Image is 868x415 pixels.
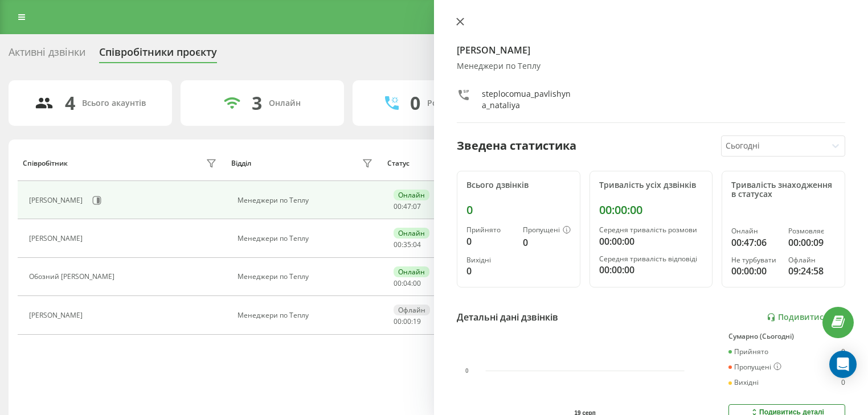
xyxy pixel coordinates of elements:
[841,379,845,387] div: 0
[394,317,402,326] span: 00
[599,263,703,277] div: 00:00:00
[457,43,845,57] h4: [PERSON_NAME]
[29,196,85,204] div: [PERSON_NAME]
[788,264,836,278] div: 09:24:58
[731,227,779,235] div: Онлайн
[29,273,117,281] div: Обозний [PERSON_NAME]
[523,226,571,235] div: Пропущені
[269,98,301,108] div: Онлайн
[252,92,262,114] div: 3
[403,278,411,288] span: 04
[466,264,514,278] div: 0
[413,240,421,249] span: 04
[599,255,703,263] div: Середня тривалість відповіді
[731,236,779,249] div: 00:47:06
[599,226,703,234] div: Середня тривалість розмови
[466,226,514,234] div: Прийнято
[394,280,421,287] div: : :
[65,92,75,114] div: 4
[728,363,781,372] div: Пропущені
[413,278,421,288] span: 00
[394,203,421,211] div: : :
[231,159,251,167] div: Відділ
[728,379,759,387] div: Вихідні
[410,92,420,114] div: 0
[457,310,558,324] div: Детальні дані дзвінків
[403,240,411,249] span: 35
[767,313,845,322] a: Подивитись звіт
[829,351,857,378] div: Open Intercom Messenger
[394,240,402,249] span: 00
[23,159,68,167] div: Співробітник
[466,256,514,264] div: Вихідні
[788,236,836,249] div: 00:00:09
[9,46,85,64] div: Активні дзвінки
[466,180,571,190] div: Всього дзвінків
[523,236,571,249] div: 0
[394,305,430,315] div: Офлайн
[788,256,836,264] div: Офлайн
[788,227,836,235] div: Розмовляє
[413,317,421,326] span: 19
[599,203,703,217] div: 00:00:00
[599,180,703,190] div: Тривалість усіх дзвінків
[466,203,571,217] div: 0
[238,196,376,204] div: Менеджери по Теплу
[387,159,410,167] div: Статус
[238,273,376,281] div: Менеджери по Теплу
[731,256,779,264] div: Не турбувати
[403,317,411,326] span: 00
[482,88,571,111] div: steplocomua_pavlishyna_nataliya
[731,180,836,200] div: Тривалість знаходження в статусах
[457,61,845,71] div: Менеджери по Теплу
[238,235,376,243] div: Менеджери по Теплу
[403,202,411,211] span: 47
[841,348,845,356] div: 0
[427,98,482,108] div: Розмовляють
[457,137,576,154] div: Зведена статистика
[465,368,469,374] text: 0
[728,348,768,356] div: Прийнято
[728,332,845,340] div: Сумарно (Сьогодні)
[29,311,85,319] div: [PERSON_NAME]
[413,202,421,211] span: 07
[394,241,421,249] div: : :
[394,228,429,239] div: Онлайн
[238,311,376,319] div: Менеджери по Теплу
[82,98,146,108] div: Всього акаунтів
[394,318,421,326] div: : :
[466,235,514,248] div: 0
[394,278,402,288] span: 00
[599,235,703,248] div: 00:00:00
[394,202,402,211] span: 00
[99,46,217,64] div: Співробітники проєкту
[394,266,429,277] div: Онлайн
[29,235,85,243] div: [PERSON_NAME]
[394,190,429,200] div: Онлайн
[731,264,779,278] div: 00:00:00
